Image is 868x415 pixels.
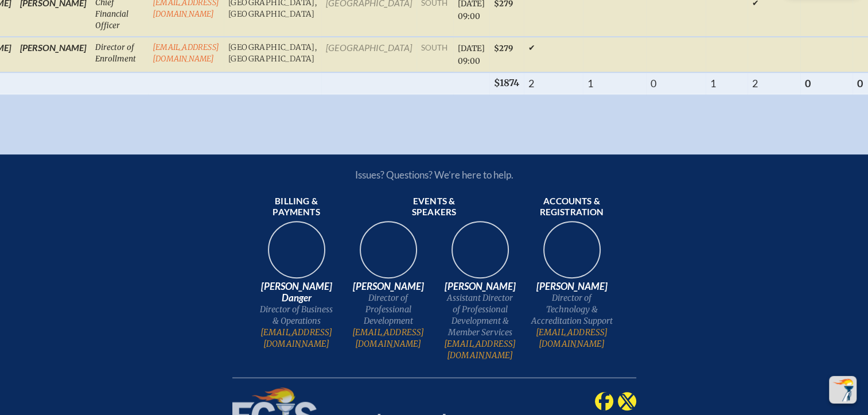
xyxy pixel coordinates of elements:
span: [PERSON_NAME] Danger [255,281,338,304]
th: 2 [748,72,800,94]
img: b1ee34a6-5a78-4519-85b2-7190c4823173 [535,218,609,291]
span: Director of Professional Development [347,292,430,327]
span: $279 [494,44,513,53]
th: 0 [646,72,706,94]
a: [EMAIL_ADDRESS][DOMAIN_NAME] [531,327,613,350]
th: $1874 [489,72,524,94]
p: Issues? Questions? We’re here to help. [232,169,636,181]
td: [PERSON_NAME] [15,37,91,72]
th: 0 [800,72,853,94]
button: Scroll Top [829,376,857,404]
a: FCIS @ Facebook (FloridaCouncilofIndependentSchools) [595,394,613,405]
span: Assistant Director of Professional Development & Member Services [439,292,521,338]
span: [PERSON_NAME] [439,281,521,292]
th: 1 [583,72,646,94]
span: ✔ [528,42,535,53]
span: Director of Business & Operations [255,304,338,327]
th: 1 [706,72,748,94]
span: [PERSON_NAME] [347,281,430,292]
span: [PERSON_NAME] [531,281,613,292]
img: 545ba9c4-c691-43d5-86fb-b0a622cbeb82 [443,218,517,291]
th: 2 [524,72,583,94]
a: [EMAIL_ADDRESS][DOMAIN_NAME] [255,327,338,350]
img: 94e3d245-ca72-49ea-9844-ae84f6d33c0f [352,218,425,291]
td: south [417,37,453,72]
td: Director of Enrollment [91,37,148,72]
span: Billing & payments [255,196,338,219]
span: Events & speakers [393,196,476,219]
a: FCIS @ Twitter (@FCISNews) [618,394,636,405]
img: To the top [831,378,854,401]
a: [EMAIL_ADDRESS][DOMAIN_NAME] [439,338,521,361]
a: [EMAIL_ADDRESS][DOMAIN_NAME] [347,327,430,350]
td: [GEOGRAPHIC_DATA] [321,37,417,72]
a: [EMAIL_ADDRESS][DOMAIN_NAME] [153,42,219,64]
span: Director of Technology & Accreditation Support [531,292,613,327]
span: [DATE] 09:00 [458,44,485,66]
img: 9c64f3fb-7776-47f4-83d7-46a341952595 [260,218,333,291]
td: [GEOGRAPHIC_DATA], [GEOGRAPHIC_DATA] [224,37,321,72]
span: Accounts & registration [531,196,613,219]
